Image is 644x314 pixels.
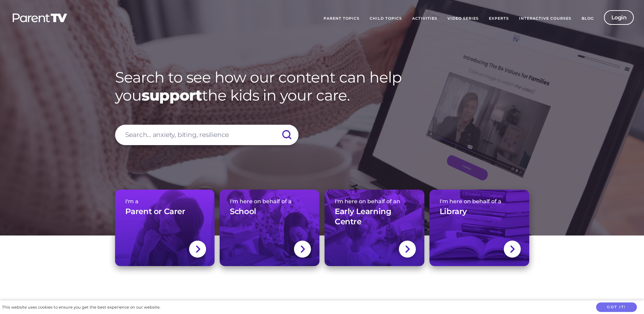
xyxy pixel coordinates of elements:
span: I'm here on behalf of a [440,198,519,205]
button: Got it! [596,302,637,312]
h3: School [230,207,256,217]
a: I'm here on behalf of aSchool [220,190,319,266]
img: svg+xml;base64,PHN2ZyBlbmFibGUtYmFja2dyb3VuZD0ibmV3IDAgMCAxNC44IDI1LjciIHZpZXdCb3g9IjAgMCAxNC44ID... [195,245,200,254]
a: Blog [576,10,599,27]
h1: Search to see how our content can help you the kids in your care. [115,68,529,104]
a: Video Series [442,10,484,27]
input: Submit [275,125,298,145]
a: Activities [407,10,442,27]
img: svg+xml;base64,PHN2ZyBlbmFibGUtYmFja2dyb3VuZD0ibmV3IDAgMCAxNC44IDI1LjciIHZpZXdCb3g9IjAgMCAxNC44ID... [300,245,305,254]
span: I'm a [125,198,205,205]
input: Search... anxiety, biting, resilience [115,125,298,145]
div: This website uses cookies to ensure you get the best experience on our website. [2,304,160,311]
a: I'm aParent or Carer [115,190,215,266]
h3: Library [440,207,467,217]
img: svg+xml;base64,PHN2ZyBlbmFibGUtYmFja2dyb3VuZD0ibmV3IDAgMCAxNC44IDI1LjciIHZpZXdCb3g9IjAgMCAxNC44ID... [405,245,410,254]
a: I'm here on behalf of anEarly Learning Centre [325,190,424,266]
a: Parent Topics [318,10,365,27]
img: parenttv-logo-white.4c85aaf.svg [12,13,68,23]
a: Child Topics [365,10,407,27]
a: Login [604,10,634,25]
span: I'm here on behalf of an [335,198,414,205]
a: Interactive Courses [514,10,576,27]
a: Experts [484,10,514,27]
h3: Parent or Carer [125,207,185,217]
h3: Early Learning Centre [335,207,414,227]
span: I'm here on behalf of a [230,198,309,205]
strong: support [142,86,202,104]
img: svg+xml;base64,PHN2ZyBlbmFibGUtYmFja2dyb3VuZD0ibmV3IDAgMCAxNC44IDI1LjciIHZpZXdCb3g9IjAgMCAxNC44ID... [510,245,515,254]
a: I'm here on behalf of aLibrary [429,190,529,266]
